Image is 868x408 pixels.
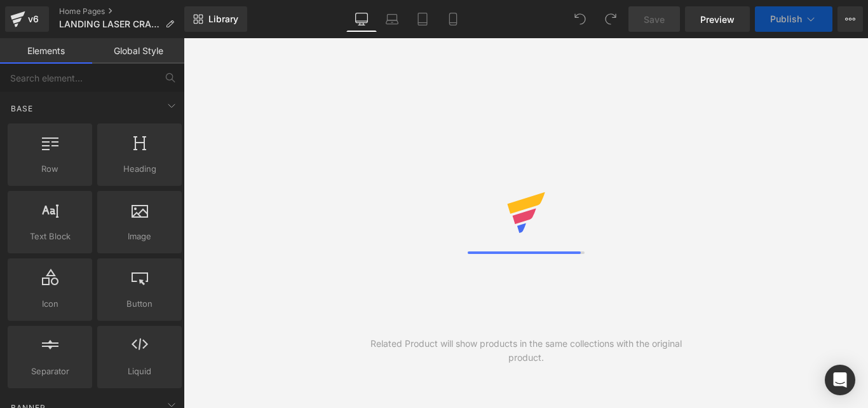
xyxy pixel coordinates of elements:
[755,6,832,32] button: Publish
[184,6,247,32] a: New Library
[598,6,623,32] button: Redo
[11,365,88,378] span: Separator
[567,6,593,32] button: Undo
[10,102,34,115] span: Base
[346,6,377,32] a: Desktop
[59,19,160,29] span: LANDING LASER CRAFT
[685,6,750,32] a: Preview
[837,6,863,32] button: More
[25,11,41,27] div: v6
[101,365,178,378] span: Liquid
[438,6,468,32] a: Mobile
[355,337,697,365] div: Related Product will show products in the same collections with the original product.
[11,230,88,243] span: Text Block
[101,162,178,176] span: Heading
[700,13,735,26] span: Preview
[11,162,88,176] span: Row
[644,13,665,26] span: Save
[407,6,438,32] a: Tablet
[59,6,184,17] a: Home Pages
[825,365,855,395] div: Open Intercom Messenger
[770,14,802,24] span: Publish
[5,6,49,32] a: v6
[11,297,88,311] span: Icon
[377,6,407,32] a: Laptop
[101,230,178,243] span: Image
[92,38,184,64] a: Global Style
[101,297,178,311] span: Button
[208,13,238,25] span: Library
